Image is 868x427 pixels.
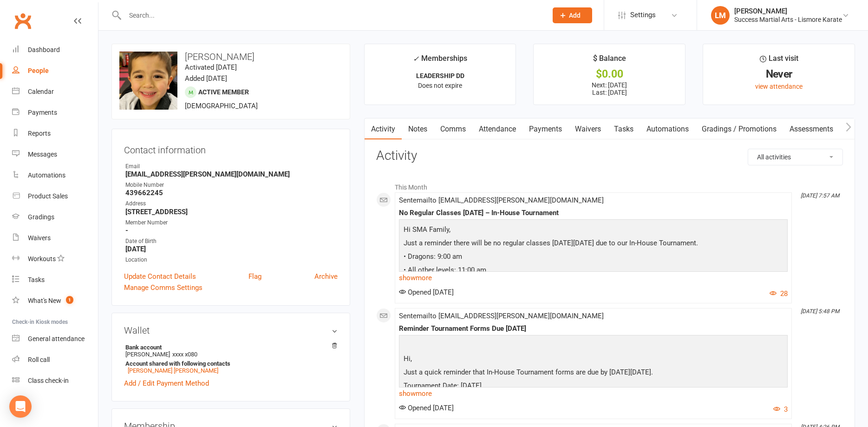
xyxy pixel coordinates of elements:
[413,54,419,63] i: ✓
[28,88,54,95] div: Calendar
[542,81,677,96] p: Next: [DATE] Last: [DATE]
[28,67,49,74] div: People
[12,228,98,249] a: Waivers
[11,9,34,33] a: Clubworx
[734,7,842,15] div: [PERSON_NAME]
[124,378,209,389] a: Add / Edit Payment Method
[783,118,840,140] a: Assessments
[28,356,50,363] div: Roll call
[125,162,338,171] div: Email
[401,251,785,264] p: • Dragons: 9:00 am
[124,325,338,335] h3: Wallet
[248,271,261,282] a: Flag
[434,118,472,140] a: Comms
[755,83,803,90] a: view attendance
[28,234,51,242] div: Waivers
[399,209,788,217] div: No Regular Classes [DATE] – In-House Tournament
[119,52,177,110] img: image1741261921.png
[119,52,342,62] h3: [PERSON_NAME]
[28,171,65,179] div: Automations
[413,53,467,70] div: Memberships
[28,130,51,137] div: Reports
[12,328,98,349] a: General attendance kiosk mode
[125,226,338,235] strong: -
[593,53,626,69] div: $ Balance
[553,7,592,23] button: Add
[12,102,98,123] a: Payments
[125,245,338,253] strong: [DATE]
[568,118,607,140] a: Waivers
[399,271,788,284] a: show more
[376,149,843,163] h3: Activity
[125,208,338,216] strong: [STREET_ADDRESS]
[401,367,785,380] p: Just a quick reminder that In-House Tournament forms are due by [DATE][DATE].
[773,404,788,415] button: 3
[416,72,464,79] strong: LEADERSHIP DD
[12,123,98,144] a: Reports
[640,118,695,140] a: Automations
[185,102,258,110] span: [DEMOGRAPHIC_DATA]
[9,395,32,418] div: Open Intercom Messenger
[28,297,61,304] div: What's New
[128,367,218,374] a: [PERSON_NAME] [PERSON_NAME]
[12,39,98,60] a: Dashboard
[695,118,783,140] a: Gradings / Promotions
[401,353,785,367] p: Hi,
[66,296,73,304] span: 1
[401,237,785,251] p: Just a reminder there will be no regular classes [DATE][DATE] due to our In-House Tournament.
[760,53,798,69] div: Last visit
[28,109,57,116] div: Payments
[365,118,402,140] a: Activity
[630,5,656,26] span: Settings
[125,218,338,227] div: Member Number
[12,269,98,290] a: Tasks
[28,151,57,158] div: Messages
[125,237,338,246] div: Date of Birth
[418,82,462,89] span: Does not expire
[12,144,98,165] a: Messages
[124,141,338,155] h3: Contact information
[125,256,338,264] div: Location
[125,199,338,208] div: Address
[12,60,98,81] a: People
[125,170,338,178] strong: [EMAIL_ADDRESS][PERSON_NAME][DOMAIN_NAME]
[124,342,338,375] li: [PERSON_NAME]
[28,46,60,53] div: Dashboard
[399,288,454,296] span: Opened [DATE]
[12,290,98,311] a: What's New1
[734,15,842,24] div: Success Martial Arts - Lismore Karate
[12,165,98,186] a: Automations
[12,81,98,102] a: Calendar
[12,186,98,207] a: Product Sales
[28,377,69,384] div: Class check-in
[399,404,454,412] span: Opened [DATE]
[399,387,788,400] a: show more
[399,325,788,333] div: Reminder Tournament Forms Due [DATE]
[314,271,338,282] a: Archive
[399,312,604,320] span: Sent email to [EMAIL_ADDRESS][PERSON_NAME][DOMAIN_NAME]
[801,192,839,199] i: [DATE] 7:57 AM
[607,118,640,140] a: Tasks
[12,249,98,269] a: Workouts
[12,207,98,228] a: Gradings
[124,271,196,282] a: Update Contact Details
[28,192,68,200] div: Product Sales
[185,74,227,83] time: Added [DATE]
[125,360,333,367] strong: Account shared with following contacts
[801,308,839,315] i: [DATE] 5:48 PM
[198,88,249,96] span: Active member
[125,189,338,197] strong: 439662245
[569,12,581,19] span: Add
[185,63,237,72] time: Activated [DATE]
[28,255,56,263] div: Workouts
[542,69,677,79] div: $0.00
[28,276,45,283] div: Tasks
[402,118,434,140] a: Notes
[399,196,604,204] span: Sent email to [EMAIL_ADDRESS][PERSON_NAME][DOMAIN_NAME]
[522,118,568,140] a: Payments
[28,335,85,342] div: General attendance
[401,380,785,394] p: Tournament Date: [DATE]
[28,213,54,221] div: Gradings
[12,370,98,391] a: Class kiosk mode
[125,181,338,190] div: Mobile Number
